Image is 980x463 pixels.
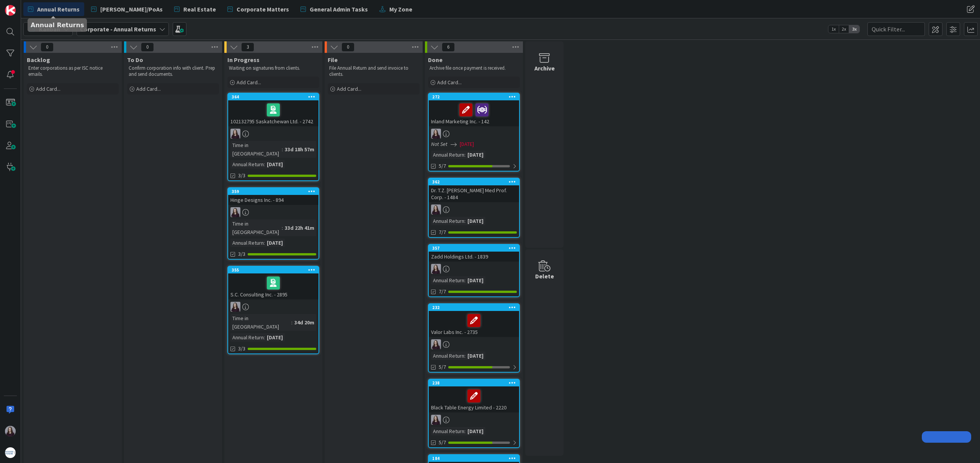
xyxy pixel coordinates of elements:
[27,56,50,64] span: Backlog
[460,140,474,148] span: [DATE]
[282,224,283,232] span: :
[431,427,464,435] div: Annual Return
[428,379,520,448] a: 238Black Table Energy Limited - 2220BCAnnual Return:[DATE]5/7
[228,93,318,100] div: 364
[439,162,446,170] span: 5/7
[5,426,16,437] img: BC
[227,56,260,64] span: In Progress
[431,264,441,274] img: BC
[465,276,485,285] div: [DATE]
[534,64,555,73] div: Archive
[429,93,519,100] div: 272
[292,318,316,327] div: 34d 20m
[296,2,372,16] a: General Admin Tasks
[100,5,163,14] span: [PERSON_NAME]/PoAs
[328,56,338,64] span: File
[431,276,464,285] div: Annual Return
[87,2,167,16] a: [PERSON_NAME]/PoAs
[229,65,318,71] p: Waiting on signatures from clients.
[828,25,839,33] span: 1x
[228,207,318,217] div: BC
[230,141,282,158] div: Time in [GEOGRAPHIC_DATA]
[437,79,462,86] span: Add Card...
[228,273,318,299] div: S.C. Consulting Inc. - 2895
[464,427,465,435] span: :
[227,187,319,260] a: 359Hinge Designs Inc. - 894BCTime in [GEOGRAPHIC_DATA]:33d 22h 41mAnnual Return:[DATE]3/3
[283,145,316,154] div: 33d 18h 57m
[228,188,318,205] div: 359Hinge Designs Inc. - 894
[429,380,519,386] div: 238
[264,160,265,169] span: :
[465,151,485,159] div: [DATE]
[228,195,318,205] div: Hinge Designs Inc. - 894
[535,272,554,281] div: Delete
[432,305,519,310] div: 232
[230,314,291,331] div: Time in [GEOGRAPHIC_DATA]
[232,94,318,100] div: 364
[232,189,318,194] div: 359
[429,100,519,126] div: Inland Marketing Inc. - 142
[428,56,443,64] span: Done
[429,245,519,262] div: 357Zadd Holdings Ltd. - 1839
[429,185,519,202] div: Dr. T.Z. [PERSON_NAME] Med Prof. Corp. - 1484
[232,267,318,273] div: 355
[839,25,849,33] span: 2x
[439,288,446,296] span: 7/7
[432,380,519,386] div: 238
[428,303,520,373] a: 232Valor Labs Inc. - 2735BCAnnual Return:[DATE]5/7
[329,65,418,78] p: File Annual Return and send invoice to clients.
[127,56,143,64] span: To Do
[429,311,519,337] div: Valor Labs Inc. - 2735
[36,85,60,92] span: Add Card...
[228,93,318,126] div: 364102132795 Saskatchewan Ltd. - 2742
[228,100,318,126] div: 102132795 Saskatchewan Ltd. - 2742
[5,447,16,458] img: avatar
[341,43,354,52] span: 0
[429,380,519,412] div: 238Black Table Energy Limited - 2220
[464,276,465,285] span: :
[465,427,485,435] div: [DATE]
[428,244,520,297] a: 357Zadd Holdings Ltd. - 1839BCAnnual Return:[DATE]7/7
[265,160,285,169] div: [DATE]
[375,2,417,16] a: My Zone
[264,333,265,342] span: :
[430,65,518,71] p: Archive file once payment is received.
[337,85,361,92] span: Add Card...
[41,43,54,52] span: 0
[464,151,465,159] span: :
[241,43,254,52] span: 3
[429,178,519,185] div: 362
[28,65,117,78] p: Enter corporations as per ISC notice emails.
[238,250,245,258] span: 3/3
[429,264,519,274] div: BC
[439,228,446,236] span: 7/7
[265,333,285,342] div: [DATE]
[291,318,292,327] span: :
[432,179,519,185] div: 362
[428,93,520,172] a: 272Inland Marketing Inc. - 142BCNot Set[DATE]Annual Return:[DATE]5/7
[282,145,283,154] span: :
[849,25,859,33] span: 3x
[230,207,240,217] img: BC
[429,386,519,412] div: Black Table Energy Limited - 2220
[431,352,464,360] div: Annual Return
[170,2,220,16] a: Real Estate
[238,172,245,180] span: 3/3
[431,217,464,225] div: Annual Return
[129,65,217,78] p: Confirm corporation info with client. Prep and send documents.
[227,266,319,354] a: 355S.C. Consulting Inc. - 2895BCTime in [GEOGRAPHIC_DATA]:34d 20mAnnual Return:[DATE]3/3
[464,352,465,360] span: :
[432,94,519,100] div: 272
[136,85,161,92] span: Add Card...
[264,239,265,247] span: :
[230,333,264,342] div: Annual Return
[227,93,319,181] a: 364102132795 Saskatchewan Ltd. - 2742BCTime in [GEOGRAPHIC_DATA]:33d 18h 57mAnnual Return:[DATE]3/3
[431,151,464,159] div: Annual Return
[465,352,485,360] div: [DATE]
[429,304,519,311] div: 232
[432,456,519,461] div: 184
[432,245,519,251] div: 357
[183,5,216,14] span: Real Estate
[310,5,368,14] span: General Admin Tasks
[23,2,84,16] a: Annual Returns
